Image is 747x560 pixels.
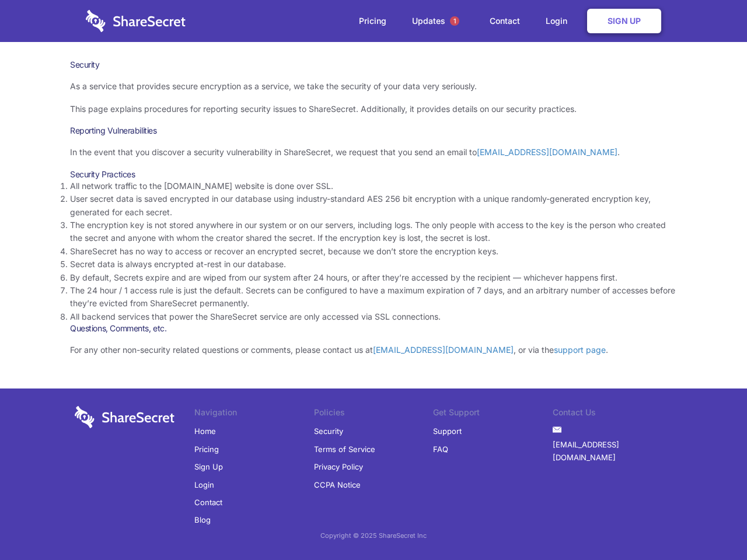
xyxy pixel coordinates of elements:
[373,345,514,355] a: [EMAIL_ADDRESS][DOMAIN_NAME]
[194,511,211,528] a: Blog
[478,3,532,39] a: Contact
[194,458,223,475] a: Sign Up
[70,245,677,258] li: ShareSecret has no way to access or recover an encrypted secret, because we don’t store the encry...
[194,440,219,458] a: Pricing
[194,494,222,511] a: Contact
[314,476,361,494] a: CCPA Notice
[587,9,661,33] a: Sign Up
[70,146,677,159] p: In the event that you discover a security vulnerability in ShareSecret, we request that you send ...
[450,16,459,26] span: 1
[70,60,677,70] h1: Security
[314,458,363,475] a: Privacy Policy
[534,3,585,39] a: Login
[347,3,398,39] a: Pricing
[70,258,677,271] li: Secret data is always encrypted at-rest in our database.
[86,10,186,32] img: logo-wordmark-white-trans-d4663122ce5f474addd5e946df7df03e33cb6a1c49d2221995e7729f52c070b2.svg
[554,345,606,355] a: support page
[314,406,434,422] li: Policies
[314,422,343,440] a: Security
[194,422,216,440] a: Home
[194,406,314,422] li: Navigation
[75,406,174,428] img: logo-wordmark-white-trans-d4663122ce5f474addd5e946df7df03e33cb6a1c49d2221995e7729f52c070b2.svg
[553,436,672,467] a: [EMAIL_ADDRESS][DOMAIN_NAME]
[553,406,672,422] li: Contact Us
[70,125,677,136] h3: Reporting Vulnerabilities
[70,103,677,116] p: This page explains procedures for reporting security issues to ShareSecret. Additionally, it prov...
[314,440,375,458] a: Terms of Service
[70,323,677,334] h3: Questions, Comments, etc.
[433,440,448,458] a: FAQ
[194,476,214,494] a: Login
[477,147,617,157] a: [EMAIL_ADDRESS][DOMAIN_NAME]
[70,180,677,192] li: All network traffic to the [DOMAIN_NAME] website is done over SSL.
[70,192,677,219] li: User secret data is saved encrypted in our database using industry-standard AES 256 bit encryptio...
[70,284,677,310] li: The 24 hour / 1 access rule is just the default. Secrets can be configured to have a maximum expi...
[70,271,677,284] li: By default, Secrets expire and are wiped from our system after 24 hours, or after they’re accesse...
[70,169,677,180] h3: Security Practices
[433,406,553,422] li: Get Support
[70,80,677,93] p: As a service that provides secure encryption as a service, we take the security of your data very...
[70,310,677,323] li: All backend services that power the ShareSecret service are only accessed via SSL connections.
[70,219,677,245] li: The encryption key is not stored anywhere in our system or on our servers, including logs. The on...
[433,422,462,440] a: Support
[70,344,677,356] p: For any other non-security related questions or comments, please contact us at , or via the .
